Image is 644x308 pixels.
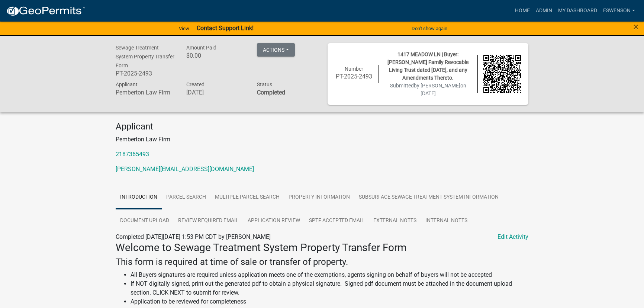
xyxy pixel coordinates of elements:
span: Amount Paid [186,45,216,51]
h6: Pemberton Law Firm [116,89,175,96]
a: 2187365493 [116,151,149,158]
button: Close [634,22,638,31]
a: Document Upload [116,209,174,233]
h6: [DATE] [186,89,246,96]
li: If NOT digitally signed, print out the generated pdf to obtain a physical signature. Signed pdf d... [131,279,528,297]
a: Parcel search [162,186,210,209]
strong: Completed [257,89,285,96]
span: × [634,22,638,32]
a: Edit Activity [498,232,528,241]
a: eswenson [600,4,638,18]
a: Review Required Email [174,209,243,233]
a: Admin [533,4,555,18]
span: Completed [DATE][DATE] 1:53 PM CDT by [PERSON_NAME] [116,233,271,240]
span: Applicant [116,81,138,87]
a: Introduction [116,186,162,209]
h6: PT-2025-2493 [335,73,373,80]
span: Number [345,66,363,72]
span: by [PERSON_NAME] [414,83,460,89]
a: Internal Notes [421,209,472,233]
h6: PT-2025-2493 [116,70,175,77]
a: Home [512,4,533,18]
a: View [176,22,192,35]
a: Multiple Parcel Search [210,186,284,209]
button: Actions [257,43,295,57]
a: My Dashboard [555,4,600,18]
a: Property Information [284,186,354,209]
h3: Welcome to Sewage Treatment System Property Transfer Form [116,241,528,254]
h4: This form is required at time of sale or transfer of property. [116,257,528,267]
a: External Notes [369,209,421,233]
li: Application to be reviewed for completeness [131,297,528,306]
a: SPTF Accepted Email [305,209,369,233]
strong: Contact Support Link! [197,25,254,32]
a: Subsurface Sewage Treatment System Information [354,186,503,209]
span: 1417 MEADOW LN | Buyer: [PERSON_NAME] Family Revocable Living Trust dated [DATE], and any Amendme... [387,51,468,81]
a: [PERSON_NAME][EMAIL_ADDRESS][DOMAIN_NAME] [116,166,254,173]
a: Application Review [243,209,305,233]
h6: $0.00 [186,52,246,59]
img: QR code [483,55,521,93]
button: Don't show again [409,22,450,35]
span: Sewage Treatment System Property Transfer Form [116,45,174,68]
span: Submitted on [DATE] [390,83,466,96]
p: Pemberton Law Firm [116,135,528,144]
span: Created [186,81,205,87]
h4: Applicant [116,121,528,132]
li: All Buyers signatures are required unless application meets one of the exemptions, agents signing... [131,270,528,279]
span: Status [257,81,272,87]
